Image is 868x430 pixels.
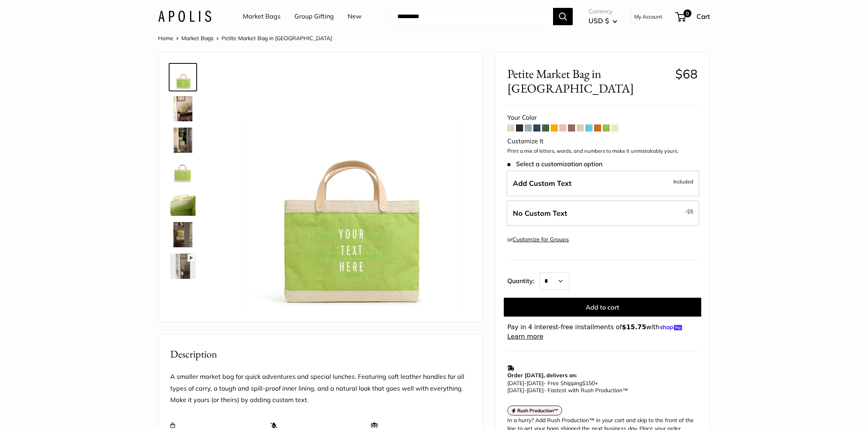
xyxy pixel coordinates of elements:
span: [DATE] [507,380,524,387]
span: Add Custom Text [513,179,572,188]
span: - [685,207,693,216]
img: Petite Market Bag in Chartreuse [170,96,196,121]
a: Group Gifting [294,11,334,22]
span: [DATE] [527,380,544,387]
a: Home [158,35,173,42]
div: or [507,234,569,245]
span: $68 [675,66,698,82]
input: Search... [391,8,553,25]
span: [DATE] [527,387,544,394]
span: $150 [582,380,595,387]
a: Petite Market Bag in Chartreuse [169,189,197,217]
img: Petite Market Bag in Chartreuse [170,191,196,216]
div: Customize It [507,135,698,147]
a: New [348,11,361,22]
strong: Order [DATE], delivers on: [507,372,577,379]
label: Leave Blank [507,200,699,226]
p: - Free Shipping + [507,380,694,394]
button: USD $ [589,15,617,27]
img: Petite Market Bag in Chartreuse [170,222,196,247]
a: Petite Market Bag in Chartreuse [169,95,197,123]
a: Customize for Groups [512,236,569,243]
img: Petite Market Bag in Chartreuse [170,65,196,90]
a: Petite Market Bag in Chartreuse [169,221,197,249]
a: Petite Market Bag in Chartreuse [169,63,197,91]
a: My Account [634,12,662,21]
img: Petite Market Bag in Chartreuse [170,159,196,184]
span: Included [673,177,693,186]
span: Select a customization option [507,160,602,168]
span: USD $ [589,17,609,25]
div: Your Color [507,112,698,124]
a: 0 Cart [676,10,710,23]
a: Market Bags [181,35,214,42]
span: $5 [687,208,693,215]
span: - [524,380,527,387]
img: Petite Market Bag in Chartreuse [222,65,471,314]
nav: Breadcrumb [158,33,332,43]
span: Petite Market Bag in [GEOGRAPHIC_DATA] [507,67,669,96]
span: Cart [697,12,710,20]
a: Petite Market Bag in Chartreuse [169,158,197,186]
p: Print a mix of letters, words, and numbers to make it unmistakably yours. [507,147,698,155]
button: Search [553,8,573,25]
span: - [524,387,527,394]
span: No Custom Text [513,209,567,218]
span: - Fastest with Rush Production™ [507,387,628,394]
span: Currency [589,6,617,17]
a: Market Bags [243,11,281,22]
p: A smaller market bag for quick adventures and special lunches. Featuring soft leather handles for... [170,371,471,406]
span: Petite Market Bag in [GEOGRAPHIC_DATA] [222,35,332,42]
label: Add Custom Text [507,171,699,196]
span: 0 [684,9,691,17]
a: Petite Market Bag in Chartreuse [169,126,197,154]
img: Petite Market Bag in Chartreuse [170,128,196,153]
iframe: Sign Up via Text for Offers [6,400,84,424]
label: Quantity: [507,270,539,290]
strong: Rush Production™ [517,408,559,413]
h2: Description [170,347,471,362]
span: [DATE] [507,387,524,394]
button: Add to cart [504,298,701,317]
a: Petite Market Bag in Chartreuse [169,252,197,280]
img: Apolis [158,11,211,22]
img: Petite Market Bag in Chartreuse [170,254,196,279]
